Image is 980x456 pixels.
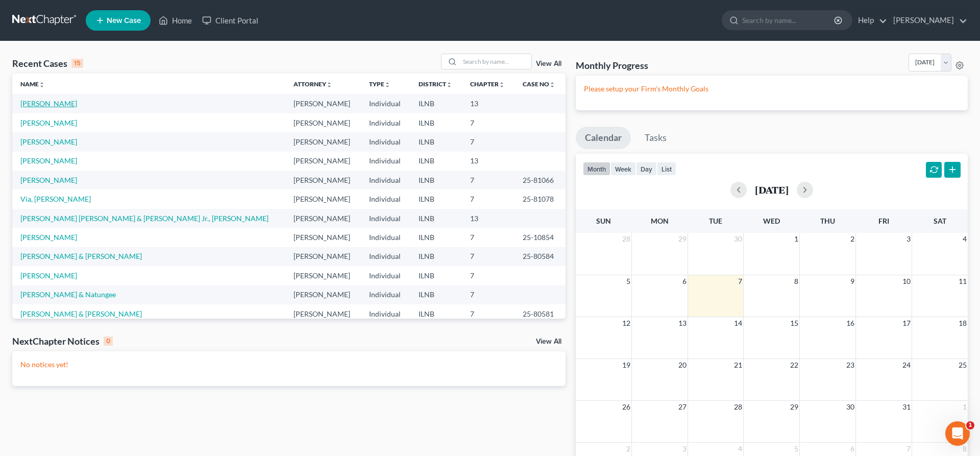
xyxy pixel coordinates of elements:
td: [PERSON_NAME] [285,228,361,247]
a: Home [154,11,197,30]
td: Individual [361,189,410,208]
td: 7 [462,266,514,285]
a: View All [536,338,561,345]
td: Individual [361,266,410,285]
td: ILNB [410,113,462,132]
span: 17 [901,317,912,329]
td: ILNB [410,228,462,247]
div: 0 [104,337,113,346]
span: 27 [677,401,688,413]
a: [PERSON_NAME] [20,118,77,127]
span: 23 [845,359,855,371]
td: 13 [462,152,514,171]
td: 13 [462,94,514,113]
span: 14 [733,317,743,329]
span: 25 [958,359,968,371]
span: 22 [789,359,799,371]
td: ILNB [410,266,462,285]
a: [PERSON_NAME] [20,156,77,165]
div: Recent Cases [12,57,83,69]
a: Typeunfold_more [369,80,390,88]
a: Nameunfold_more [20,80,45,88]
i: unfold_more [326,82,332,88]
span: Fri [878,217,889,225]
a: View All [536,60,561,67]
span: 7 [905,443,912,455]
span: 28 [621,233,631,245]
a: Help [853,11,887,30]
i: unfold_more [549,82,555,88]
span: 5 [625,275,631,287]
a: Via, [PERSON_NAME] [20,195,91,203]
td: [PERSON_NAME] [285,285,361,304]
button: day [636,162,657,176]
span: Thu [820,217,835,225]
span: 30 [733,233,743,245]
button: list [657,162,676,176]
td: ILNB [410,247,462,266]
td: 25-10854 [514,228,565,247]
div: NextChapter Notices [12,335,113,347]
td: [PERSON_NAME] [285,304,361,323]
a: [PERSON_NAME] [20,99,77,108]
td: Individual [361,113,410,132]
td: ILNB [410,132,462,151]
td: ILNB [410,209,462,228]
td: Individual [361,285,410,304]
td: [PERSON_NAME] [285,94,361,113]
a: Client Portal [197,11,263,30]
span: Sat [934,217,946,225]
td: 7 [462,247,514,266]
p: No notices yet! [20,359,557,370]
a: [PERSON_NAME] [20,176,77,184]
a: Districtunfold_more [419,80,452,88]
i: unfold_more [446,82,452,88]
a: [PERSON_NAME] [20,271,77,280]
span: 31 [901,401,912,413]
span: 2 [625,443,631,455]
td: [PERSON_NAME] [285,171,361,189]
span: 12 [621,317,631,329]
span: 3 [905,233,912,245]
i: unfold_more [384,82,390,88]
td: 25-80584 [514,247,565,266]
td: [PERSON_NAME] [285,209,361,228]
td: 25-81078 [514,189,565,208]
span: 29 [789,401,799,413]
a: [PERSON_NAME] [PERSON_NAME] & [PERSON_NAME] Jr., [PERSON_NAME] [20,214,268,223]
span: 3 [681,443,688,455]
td: ILNB [410,285,462,304]
td: 25-80581 [514,304,565,323]
span: Sun [596,217,611,225]
a: Chapterunfold_more [470,80,505,88]
span: 8 [962,443,968,455]
td: 7 [462,113,514,132]
span: 2 [849,233,855,245]
p: Please setup your Firm's Monthly Goals [584,84,960,94]
td: Individual [361,132,410,151]
span: 16 [845,317,855,329]
a: [PERSON_NAME] & [PERSON_NAME] [20,252,142,260]
span: 10 [901,275,912,287]
td: [PERSON_NAME] [285,247,361,266]
td: 7 [462,171,514,189]
a: Calendar [576,127,631,149]
i: unfold_more [39,82,45,88]
a: [PERSON_NAME] [20,137,77,146]
td: 7 [462,189,514,208]
span: 13 [677,317,688,329]
span: 5 [793,443,799,455]
span: 24 [901,359,912,371]
td: ILNB [410,304,462,323]
span: 15 [789,317,799,329]
a: Tasks [635,127,676,149]
span: 21 [733,359,743,371]
td: ILNB [410,152,462,171]
i: unfold_more [499,82,505,88]
span: 20 [677,359,688,371]
a: Case Nounfold_more [523,80,555,88]
span: 8 [793,275,799,287]
td: [PERSON_NAME] [285,266,361,285]
a: [PERSON_NAME] & Natungee [20,290,116,299]
span: 11 [958,275,968,287]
